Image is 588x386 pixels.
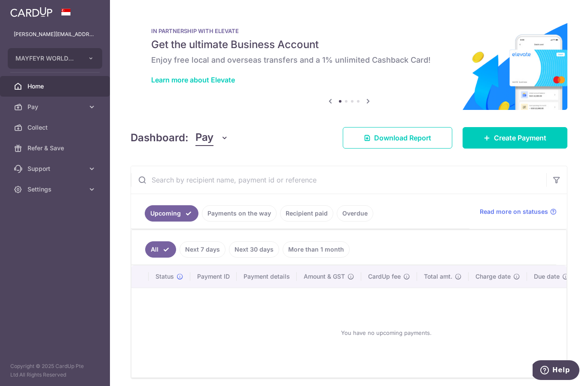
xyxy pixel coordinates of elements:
[180,241,225,258] a: Next 7 days
[27,82,84,91] span: Home
[343,127,452,149] a: Download Report
[131,130,189,146] h4: Dashboard:
[145,241,176,258] a: All
[480,207,557,216] a: Read more on statuses
[195,130,228,146] button: Pay
[475,272,511,281] span: Charge date
[283,241,350,258] a: More than 1 month
[304,272,345,281] span: Amount & GST
[27,144,84,152] span: Refer & Save
[463,127,567,149] a: Create Payment
[131,166,546,194] input: Search by recipient name, payment id or reference
[229,241,279,258] a: Next 30 days
[368,272,401,281] span: CardUp fee
[27,185,84,194] span: Settings
[151,27,547,34] p: IN PARTNERSHIP WITH ELEVATE
[202,205,277,222] a: Payments on the way
[494,133,546,143] span: Create Payment
[151,38,547,52] h5: Get the ultimate Business Account
[145,205,198,222] a: Upcoming
[533,360,579,382] iframe: Opens a widget where you can find more information
[280,205,333,222] a: Recipient paid
[15,54,79,63] span: MAYFEYR WORLDWIDE PTE. LTD.
[374,133,431,143] span: Download Report
[190,265,237,288] th: Payment ID
[151,76,235,84] a: Learn more about Elevate
[27,103,84,111] span: Pay
[424,272,452,281] span: Total amt.
[27,164,84,173] span: Support
[27,123,84,132] span: Collect
[480,207,548,216] span: Read more on statuses
[8,48,102,69] button: MAYFEYR WORLDWIDE PTE. LTD.
[131,14,567,110] img: Renovation banner
[151,55,547,65] h6: Enjoy free local and overseas transfers and a 1% unlimited Cashback Card!
[195,130,213,146] span: Pay
[337,205,373,222] a: Overdue
[534,272,560,281] span: Due date
[155,272,174,281] span: Status
[14,30,96,39] p: [PERSON_NAME][EMAIL_ADDRESS][DOMAIN_NAME]
[10,7,52,17] img: CardUp
[237,265,297,288] th: Payment details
